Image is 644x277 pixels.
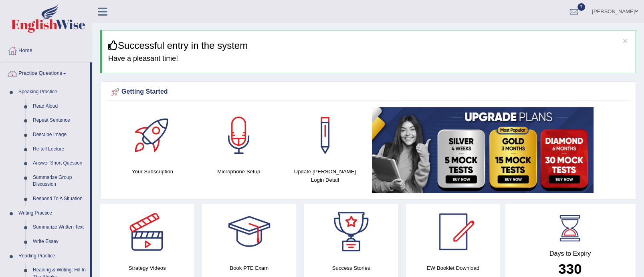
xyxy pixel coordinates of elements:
span: 7 [577,3,585,11]
a: Repeat Sentence [29,113,90,128]
h4: Days to Expiry [513,250,627,257]
h4: Success Stories [304,264,398,272]
div: Getting Started [109,86,627,98]
a: Summarize Written Text [29,220,90,235]
a: Answer Short Question [29,156,90,171]
a: Respond To A Situation [29,192,90,206]
h4: Your Subscription [113,167,192,176]
h4: Strategy Videos [100,264,194,272]
b: 330 [558,261,581,277]
a: Summarize Group Discussion [29,171,90,192]
a: Speaking Practice [15,85,90,99]
a: Describe Image [29,128,90,142]
a: Reading Practice [15,249,90,263]
a: Writing Practice [15,206,90,221]
h3: Successful entry in the system [108,40,630,51]
a: Write Essay [29,235,90,249]
img: small5.jpg [372,107,594,193]
button: × [623,36,628,45]
h4: Update [PERSON_NAME] Login Detail [286,167,364,184]
a: Home [0,40,92,60]
a: Practice Questions [0,62,90,82]
a: Re-tell Lecture [29,142,90,157]
h4: Book PTE Exam [202,264,296,272]
h4: Have a pleasant time! [108,55,630,63]
h4: Microphone Setup [200,167,278,176]
h4: EW Booklet Download [406,264,500,272]
a: Read Aloud [29,99,90,114]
